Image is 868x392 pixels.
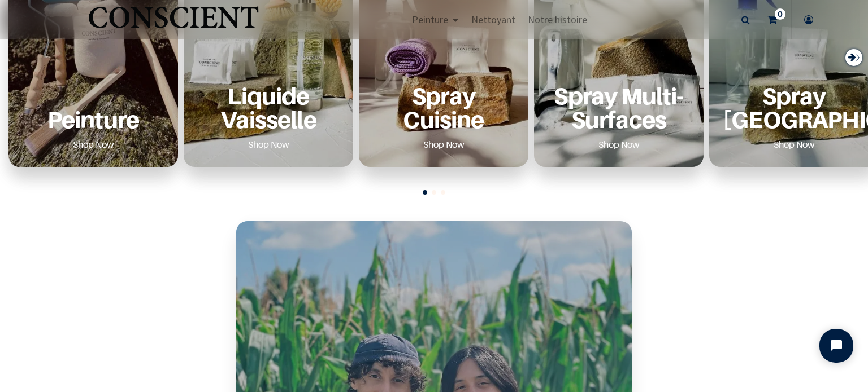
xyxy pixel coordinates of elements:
[372,84,515,131] a: Spray Cuisine
[22,108,164,131] a: Peinture
[59,135,128,153] a: Shop Now
[235,135,303,153] a: Shop Now
[723,84,865,131] a: Spray [GEOGRAPHIC_DATA]
[432,190,436,195] span: Go to slide 2
[197,84,340,131] a: Liquide Vaisselle
[760,135,828,153] a: Shop Now
[412,13,448,26] span: Peinture
[810,319,863,372] iframe: Tidio Chat
[845,49,862,66] div: Next slide
[528,13,587,26] span: Notre histoire
[585,135,653,153] a: Shop Now
[471,13,515,26] span: Nettoyant
[410,135,478,153] a: Shop Now
[441,190,445,195] span: Go to slide 3
[775,8,785,20] sup: 0
[423,190,427,195] span: Go to slide 1
[548,84,690,131] a: Spray Multi-Surfaces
